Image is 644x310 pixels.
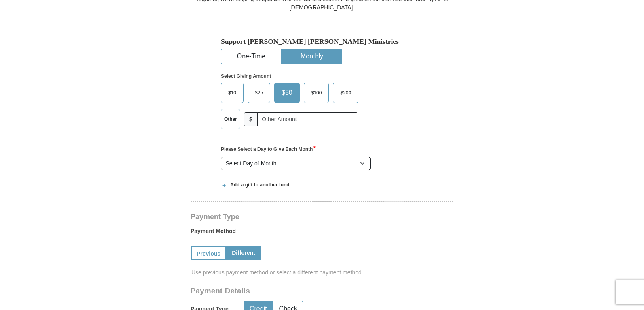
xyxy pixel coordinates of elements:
strong: Select Giving Amount [221,73,271,79]
label: Payment Method [191,227,453,239]
h4: Payment Type [191,214,453,220]
h3: Payment Details [191,286,397,296]
label: Other [221,109,240,129]
a: Previous [191,246,227,260]
a: Different [227,246,261,260]
input: Other Amount [257,112,358,126]
button: Monthly [282,49,342,64]
strong: Please Select a Day to Give Each Month [221,146,316,152]
span: Add a gift to another fund [227,182,290,188]
span: $200 [336,87,355,99]
span: Use previous payment method or select a different payment method. [191,268,454,276]
span: $ [244,112,258,126]
button: One-Time [221,49,281,64]
span: $50 [278,87,297,99]
span: $100 [307,87,326,99]
span: $10 [224,87,240,99]
span: $25 [251,87,267,99]
h5: Support [PERSON_NAME] [PERSON_NAME] Ministries [221,37,423,46]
